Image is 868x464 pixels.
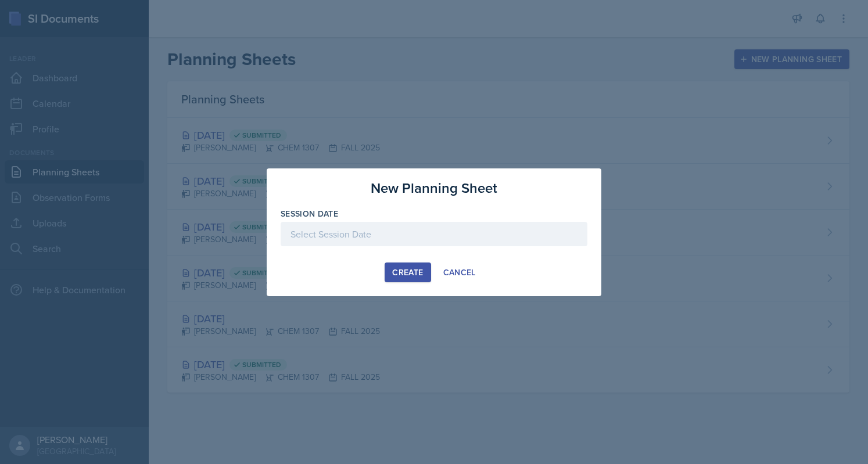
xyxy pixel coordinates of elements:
div: Cancel [443,268,476,277]
button: Create [385,262,431,282]
div: Create [392,268,423,277]
h3: New Planning Sheet [371,178,497,199]
button: Cancel [436,262,483,282]
label: Session Date [281,208,338,220]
